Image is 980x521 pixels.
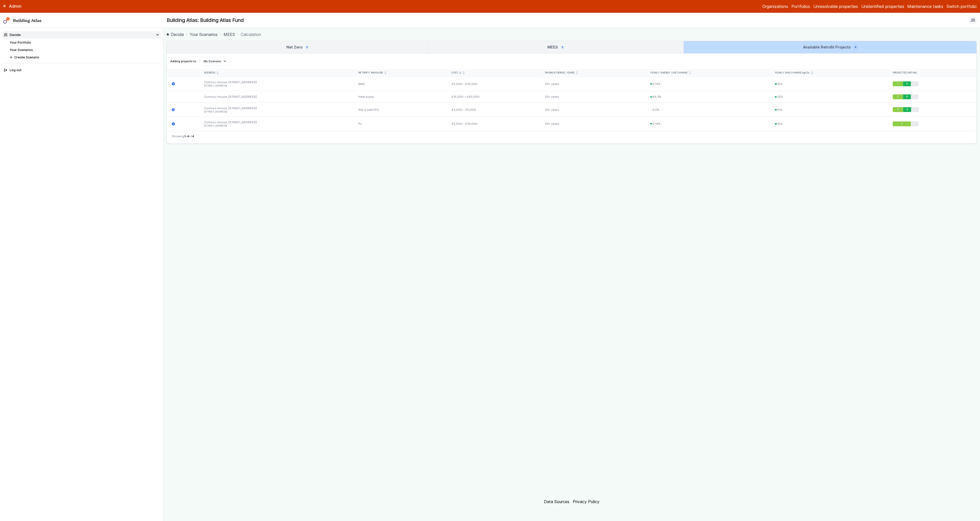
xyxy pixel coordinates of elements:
[167,131,976,143] nav: Table navigation
[204,71,215,75] span: Address
[224,31,235,38] a: MEES
[353,91,447,103] div: Heat pump
[241,31,261,38] span: Calculation
[353,103,447,117] div: Get a new EPC
[167,17,244,24] h2: Building Atlas: Building Atlas Fund
[906,82,908,85] span: B
[906,108,908,111] span: B
[199,77,353,91] div: Contoso House, [STREET_ADDRESS]
[645,103,769,117] div: 0.0%
[762,3,788,9] a: Organizations
[199,91,353,103] div: Contoso House, [STREET_ADDRESS]
[893,71,972,75] div: Projected rating
[3,31,161,39] summary: Decide
[540,91,645,103] div: 30+ years
[353,117,447,131] div: Pv
[172,134,194,138] span: Showing of
[684,41,976,53] a: Available Retrofit Projects4
[861,3,904,9] a: Unidentified properties
[544,499,569,504] a: Data Sources
[645,91,769,103] div: 94.3%
[184,134,189,138] span: 1-4
[167,31,184,38] a: Decide
[561,46,564,49] span: 1
[3,67,161,74] button: Log out
[10,48,33,52] a: Your Scenarios
[3,17,10,24] img: main-0bbd2752.svg
[802,71,810,74] span: kgCO₂
[770,117,888,131] div: 100
[897,82,899,85] span: C
[547,44,564,50] h3: MEES
[4,32,21,37] div: Decide
[770,103,888,117] div: 100
[650,71,688,75] span: Yearly energy use change
[791,3,810,9] a: Portfolios
[447,91,540,103] div: £15,000 – £60,000
[447,117,540,131] div: £5,000 – £10,000
[540,117,645,131] div: 30+ years
[573,499,599,504] a: Privacy Policy
[10,41,31,44] a: Your Portfolio
[199,57,230,66] button: My Scenario
[190,31,218,38] a: Your Scenarios
[813,3,858,9] a: Unresolvable properties
[775,71,810,75] span: Yearly GHG change,
[854,46,857,49] span: 4
[947,3,977,9] button: Switch portfolio
[353,77,447,91] div: BMS
[645,77,769,91] div: 27.6%
[8,54,161,61] button: Create Scenario
[447,103,540,117] div: £3,000 – £5,000
[540,103,645,117] div: 30+ years
[199,117,353,131] div: Contoso House, [STREET_ADDRESS]
[969,16,977,24] button: JB
[167,41,428,53] a: Net Zero1
[428,41,683,53] a: MEES1
[545,71,574,75] span: Payback period, years
[906,95,908,98] span: B
[192,134,194,138] span: 4
[770,77,888,91] div: 100
[803,44,857,50] h3: Available Retrofit Projects
[897,108,899,111] span: C
[970,17,975,23] span: JB
[451,71,461,75] span: Cost, £
[897,95,899,98] span: C
[199,103,353,117] div: Contoso House, [STREET_ADDRESS]
[204,124,348,128] li: [STREET_ADDRESS]
[306,46,308,49] span: 1
[901,122,903,126] span: C
[170,59,196,63] span: Adding projects to
[358,71,383,75] span: Retrofit measure
[204,110,348,114] li: [STREET_ADDRESS]
[286,44,308,50] h3: Net Zero
[645,117,769,131] div: 27.6%
[907,3,943,9] a: Maintenance tasks
[204,84,348,88] li: [STREET_ADDRESS]
[770,91,888,103] div: 200
[447,77,540,91] div: £5,000 – £10,000
[540,77,645,91] div: 30+ years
